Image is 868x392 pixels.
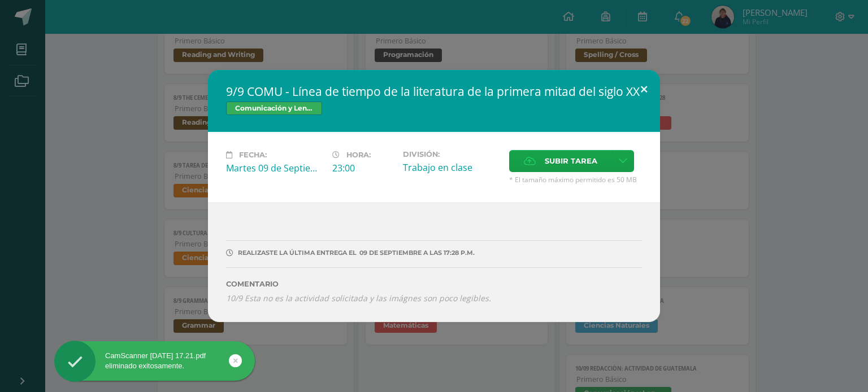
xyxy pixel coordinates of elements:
div: 23:00 [332,162,394,174]
span: Fecha: [239,151,267,159]
span: Comunicación y Lenguaje [226,102,322,115]
span: * El tamaño máximo permitido es 50 MB [509,175,642,184]
span: Subir tarea [545,151,597,171]
div: CamScanner [DATE] 17.21.pdf eliminado exitosamente. [54,351,255,371]
i: 10/9 Esta no es la actividad solicitada y las imágnes son poco legibles. [226,293,491,303]
label: Comentario [226,280,642,288]
h2: 9/9 COMU - Línea de tiempo de la literatura de la primera mitad del siglo XX [226,83,642,99]
span: Hora: [346,151,371,159]
button: Close (Esc) [628,70,660,108]
div: Martes 09 de Septiembre [226,162,323,174]
span: REALIZASTE LA ÚLTIMA ENTREGA EL [238,249,357,257]
label: División: [403,150,500,158]
div: Trabajo en clase [403,161,500,174]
